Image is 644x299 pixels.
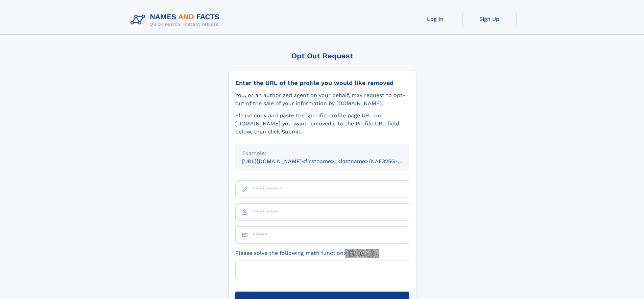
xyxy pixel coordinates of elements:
[462,11,517,27] a: Sign Up
[128,11,225,29] img: Logo Names and Facts
[235,249,379,258] label: Please solve the following math function:
[235,112,409,136] div: Please copy and paste the specific profile page URL on [DOMAIN_NAME] you want removed into the Pr...
[242,149,402,157] div: Example:
[235,91,409,108] div: You, or an authorized agent on your behalf, may request to opt-out of the sale of your informatio...
[228,52,416,60] div: Opt Out Request
[235,79,409,87] div: Enter the URL of the profile you would like removed
[408,11,462,27] a: Log In
[242,158,422,165] small: [URL][DOMAIN_NAME]<firstname>_<lastname>/NAF325G-xxxxxxxx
